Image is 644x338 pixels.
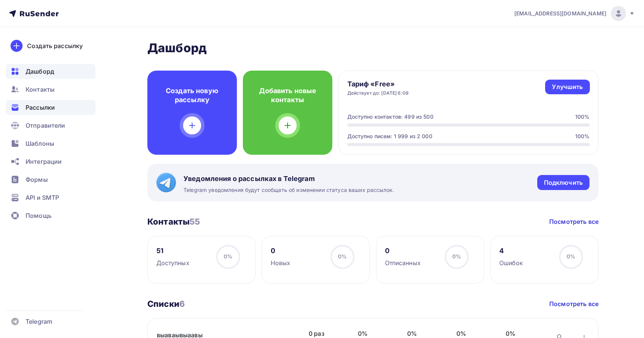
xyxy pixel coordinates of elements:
[456,329,491,338] span: 0%
[6,172,95,187] a: Формы
[544,178,583,187] div: Подключить
[159,86,225,104] h4: Создать новую рассылку
[6,82,95,97] a: Контакты
[147,41,599,56] h2: Дашборд
[514,10,606,17] span: [EMAIL_ADDRESS][DOMAIN_NAME]
[156,258,189,267] div: Доступных
[183,186,394,194] span: Telegram уведомления будут сообщать об изменении статуса ваших рассылок.
[575,133,590,140] div: 100%
[224,253,232,260] span: 0%
[189,217,200,226] span: 55
[452,253,461,260] span: 0%
[255,86,320,104] h4: Добавить новые контакты
[6,100,95,115] a: Рассылки
[26,317,52,326] span: Telegram
[6,118,95,133] a: Отправители
[549,217,599,226] a: Посмотреть все
[347,90,409,96] div: Действует до: [DATE] 6:09
[347,113,433,121] div: Доступно контактов: 499 из 500
[545,80,589,94] a: Улучшить
[385,258,421,267] div: Отписанных
[271,258,291,267] div: Новых
[499,246,523,255] div: 4
[183,174,394,183] span: Уведомления о рассылках в Telegram
[147,216,200,227] h3: Контакты
[567,253,575,260] span: 0%
[407,329,441,338] span: 0%
[385,246,421,255] div: 0
[347,80,409,89] h4: Тариф «Free»
[552,83,583,91] div: Улучшить
[26,121,65,130] span: Отправители
[549,299,599,308] a: Посмотреть все
[347,133,432,140] div: Доступно писем: 1 999 из 2 000
[26,103,55,112] span: Рассылки
[27,41,83,50] div: Создать рассылку
[26,85,55,94] span: Контакты
[26,211,52,220] span: Помощь
[26,157,62,166] span: Интеграции
[147,299,185,309] h3: Списки
[26,139,54,148] span: Шаблоны
[338,253,347,260] span: 0%
[179,299,185,309] span: 6
[6,136,95,151] a: Шаблоны
[26,67,54,76] span: Дашборд
[271,246,291,255] div: 0
[506,329,540,338] span: 0%
[156,246,189,255] div: 51
[309,329,343,338] span: 0 раз
[6,64,95,79] a: Дашборд
[358,329,392,338] span: 0%
[575,113,590,121] div: 100%
[514,6,635,21] a: [EMAIL_ADDRESS][DOMAIN_NAME]
[499,258,523,267] div: Ошибок
[26,193,59,202] span: API и SMTP
[26,175,48,184] span: Формы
